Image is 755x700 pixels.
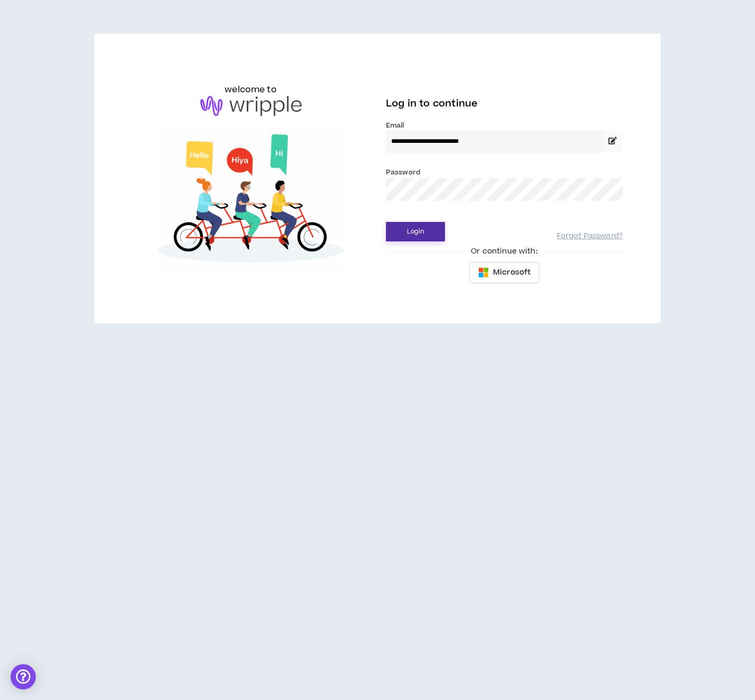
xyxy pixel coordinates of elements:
span: Microsoft [493,267,530,278]
h6: welcome to [225,83,277,96]
div: Open Intercom Messenger [11,664,36,689]
label: Password [386,168,420,177]
a: Forgot Password? [557,231,623,241]
button: Microsoft [469,262,539,283]
label: Email [386,121,623,130]
img: logo-brand.png [200,96,302,116]
img: Welcome to Wripple [132,127,369,274]
span: Or continue with: [463,246,545,257]
button: Login [386,222,445,241]
span: Log in to continue [386,97,478,110]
